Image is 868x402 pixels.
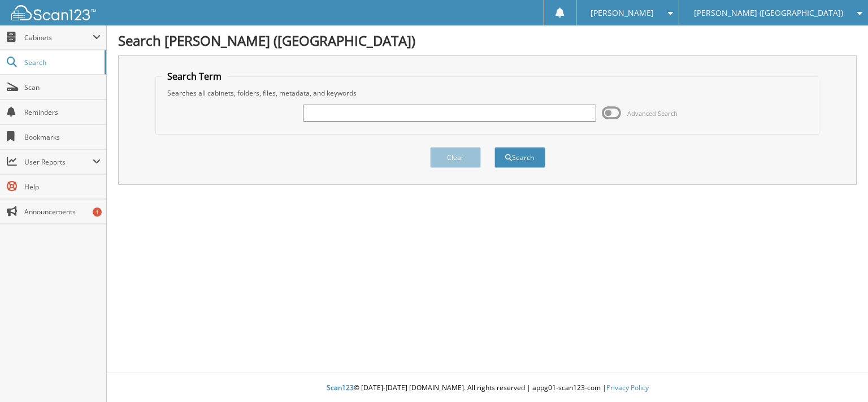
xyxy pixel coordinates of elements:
button: Clear [430,147,481,168]
span: Cabinets [24,33,93,42]
span: [PERSON_NAME] ([GEOGRAPHIC_DATA]) [694,10,843,16]
span: Advanced Search [627,109,678,118]
div: Searches all cabinets, folders, files, metadata, and keywords [162,88,813,98]
div: 1 [93,208,102,217]
span: Help [24,182,101,192]
a: Privacy Policy [606,383,649,392]
button: Search [494,147,545,168]
img: scan123-logo-white.svg [11,5,96,20]
span: Scan123 [327,383,354,392]
h1: Search [PERSON_NAME] ([GEOGRAPHIC_DATA]) [118,31,857,50]
span: Scan [24,83,101,92]
span: Search [24,58,99,67]
span: Announcements [24,207,101,217]
iframe: Chat Widget [811,348,868,402]
legend: Search Term [162,70,227,83]
span: Reminders [24,107,101,117]
span: [PERSON_NAME] [591,10,654,16]
div: © [DATE]-[DATE] [DOMAIN_NAME]. All rights reserved | appg01-scan123-com | [107,374,868,402]
span: User Reports [24,157,93,167]
span: Bookmarks [24,132,101,142]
